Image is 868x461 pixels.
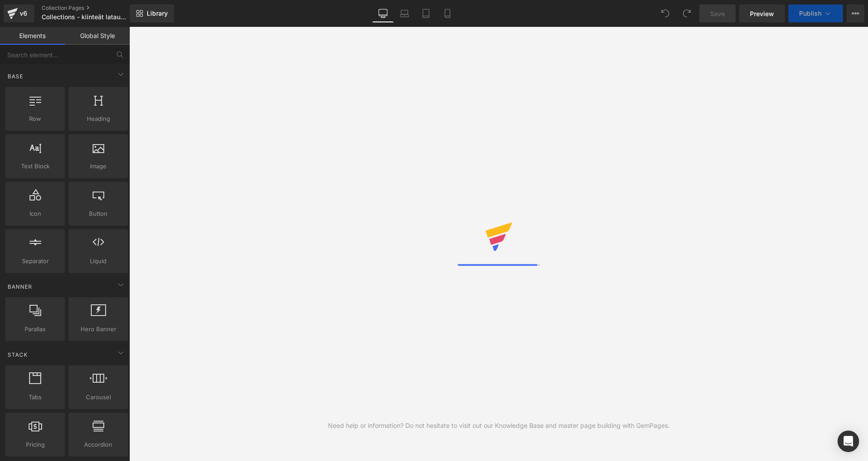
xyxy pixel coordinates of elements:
span: Accordion [71,440,125,449]
span: Tabs [8,393,62,402]
span: Stack [7,350,29,359]
span: Carousel [71,393,125,402]
div: v6 [18,8,29,19]
span: Liquid [71,256,125,266]
span: Library [147,9,168,17]
span: Separator [8,256,62,266]
span: Button [71,209,125,218]
span: Base [7,72,24,81]
a: Global Style [65,27,130,45]
button: More [847,4,864,22]
span: Preview [750,9,774,18]
a: Mobile [437,4,458,22]
a: Tablet [415,4,437,22]
span: Collections - kiinteät latausasemat [42,13,128,21]
span: Banner [7,282,33,291]
span: Parallax [8,324,62,334]
span: Pricing [8,440,62,449]
a: v6 [4,4,34,22]
button: Redo [678,4,696,22]
a: Collection Pages [42,4,145,12]
span: Image [71,162,125,171]
button: Undo [656,4,674,22]
div: Need help or information? Do not hesitate to visit out our Knowledge Base and master page buildin... [328,421,670,431]
span: Row [8,114,62,124]
span: Hero Banner [71,324,125,334]
span: Save [710,9,725,18]
span: Text Block [8,162,62,171]
span: Heading [71,114,125,124]
button: Publish [788,4,843,22]
div: Open Intercom Messenger [838,431,859,452]
span: Icon [8,209,62,218]
a: New Library [130,4,174,22]
a: Desktop [372,4,394,22]
span: Publish [799,10,821,17]
a: Laptop [394,4,415,22]
a: Preview [739,4,785,22]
